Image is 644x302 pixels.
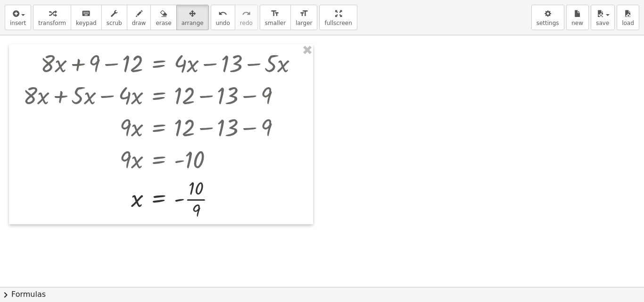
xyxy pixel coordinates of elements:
[82,8,91,19] i: keyboard
[182,20,204,26] span: arrange
[211,5,235,30] button: undoundo
[537,20,559,26] span: settings
[265,20,286,26] span: smaller
[566,5,589,30] button: new
[5,5,31,30] button: insert
[150,5,176,30] button: erase
[531,5,564,30] button: settings
[132,20,146,26] span: draw
[218,8,227,19] i: undo
[242,8,251,19] i: redo
[107,20,122,26] span: scrub
[622,20,634,26] span: load
[296,20,312,26] span: larger
[617,5,639,30] button: load
[290,5,317,30] button: format_sizelarger
[156,20,171,26] span: erase
[176,5,209,30] button: arrange
[240,20,253,26] span: redo
[596,20,609,26] span: save
[271,8,280,19] i: format_size
[235,5,258,30] button: redoredo
[33,5,71,30] button: transform
[101,5,127,30] button: scrub
[10,20,26,26] span: insert
[216,20,230,26] span: undo
[319,5,357,30] button: fullscreen
[571,20,583,26] span: new
[76,20,97,26] span: keypad
[299,8,308,19] i: format_size
[324,20,352,26] span: fullscreen
[591,5,615,30] button: save
[71,5,102,30] button: keyboardkeypad
[38,20,66,26] span: transform
[127,5,151,30] button: draw
[260,5,291,30] button: format_sizesmaller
